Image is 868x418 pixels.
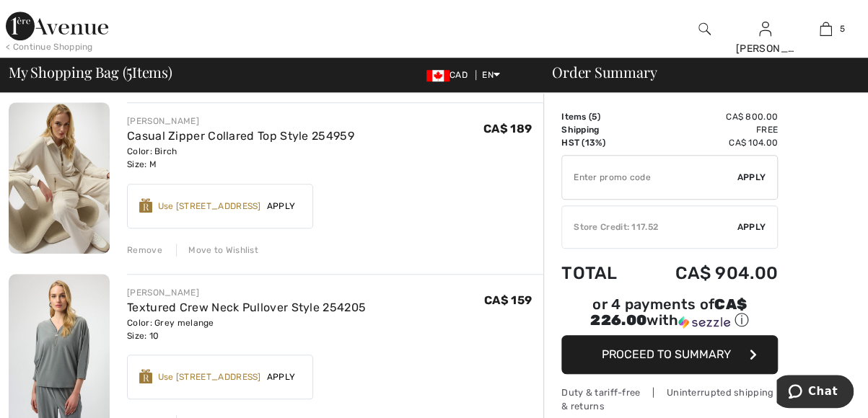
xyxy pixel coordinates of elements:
div: [PERSON_NAME] [127,115,354,128]
td: HST (13%) [561,136,638,149]
button: Proceed to Summary [561,335,778,374]
div: Color: Birch Size: M [127,145,354,171]
div: Use [STREET_ADDRESS] [158,200,261,213]
div: Color: Grey melange Size: 10 [127,316,366,342]
span: CA$ 159 [484,293,532,307]
img: My Bag [820,20,832,37]
input: Promo code [562,156,737,199]
a: Casual Zipper Collared Top Style 254959 [127,129,354,143]
img: 1ère Avenue [6,12,108,40]
td: CA$ 104.00 [638,136,778,149]
span: 5 [839,22,844,35]
td: Free [638,123,778,136]
div: [PERSON_NAME] [736,41,795,56]
img: Sezzle [678,316,730,329]
span: 5 [592,112,597,122]
img: Canadian Dollar [426,70,450,81]
span: EN [482,70,500,80]
div: Duty & tariff-free | Uninterrupted shipping & returns [561,386,778,413]
a: Textured Crew Neck Pullover Style 254205 [127,301,366,314]
a: Sign In [759,22,771,35]
td: Items ( ) [561,110,638,123]
div: Store Credit: 117.52 [562,221,737,234]
td: CA$ 800.00 [638,110,778,123]
img: My Info [759,20,771,37]
span: CA$ 226.00 [590,295,747,329]
span: Apply [261,200,302,213]
img: Reward-Logo.svg [139,369,152,383]
span: CAD [426,70,473,80]
iframe: Opens a widget where you can chat to one of our agents [776,375,854,411]
div: Move to Wishlist [176,244,258,257]
span: Apply [261,370,302,383]
div: or 4 payments ofCA$ 226.00withSezzle Click to learn more about Sezzle [561,298,778,335]
span: My Shopping Bag ( Items) [9,65,172,79]
a: 5 [797,20,856,37]
img: Reward-Logo.svg [139,198,152,213]
div: Order Summary [535,65,859,79]
span: 5 [126,61,132,80]
div: Use [STREET_ADDRESS] [158,370,261,383]
span: Apply [737,171,766,184]
span: Proceed to Summary [602,347,731,361]
div: [PERSON_NAME] [127,286,366,299]
td: Shipping [561,123,638,136]
img: search the website [698,20,711,37]
div: < Continue Shopping [6,40,93,53]
td: CA$ 904.00 [638,249,778,298]
img: Casual Zipper Collared Top Style 254959 [9,102,110,254]
div: Remove [127,244,162,257]
div: or 4 payments of with [561,298,778,330]
span: Apply [737,221,766,234]
span: CA$ 189 [483,122,532,135]
td: Total [561,249,638,298]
